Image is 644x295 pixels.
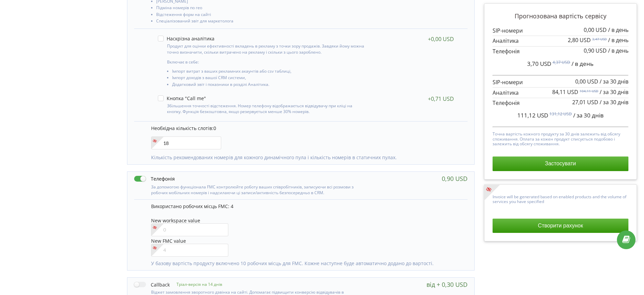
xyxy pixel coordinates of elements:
[167,103,365,114] p: Збільшення точності відстеження. Номер телефону відображається відвідувачу при кліці на кнопку. Ф...
[151,203,233,209] span: Використано робочих місць FMC: 4
[151,154,461,161] p: Кількість рекомендованих номерів для кожного динамічного пула і кількість номерів в статичних пулах.
[608,36,628,44] span: / в день
[170,281,222,287] p: Тріал-версія на 14 днів
[568,36,591,44] span: 2,80 USD
[134,281,170,288] label: Callback
[553,59,570,65] sup: 4,37 USD
[600,98,628,106] span: / за 30 днів
[493,37,628,45] p: Аналітика
[527,60,551,68] span: 3,70 USD
[493,12,628,21] p: Прогнозована вартість сервісу
[151,238,186,244] span: New FMC value
[151,223,229,236] input: 0
[151,125,461,132] p: Необхідна кількість слотів:
[151,244,229,257] input: 4
[493,130,628,146] p: Точна вартість кожного продукту за 30 днів залежить від обсягу споживання. Оплата за кожен продук...
[134,175,175,182] label: Телефонія
[158,36,214,41] label: Наскрізна аналітика
[549,111,572,117] sup: 131,12 USD
[600,88,628,96] span: / за 30 днів
[156,5,368,12] li: Підміна номерів по гео
[493,78,628,86] p: SIP-номери
[517,111,548,119] span: 111,12 USD
[552,88,578,96] span: 84,11 USD
[493,48,628,55] p: Телефонія
[156,12,368,19] li: Відстеження форм на сайті
[584,47,607,54] span: 0,90 USD
[151,136,221,149] input: Enter new value...
[493,89,628,97] p: Аналітика
[493,156,628,171] button: Застосувати
[213,125,216,131] span: 0
[608,47,628,54] span: / в день
[427,281,468,288] div: від + 0,30 USD
[172,75,365,82] li: Імпорт доходів з вашої CRM системи,
[592,37,607,41] sup: 3,47 USD
[156,19,368,25] li: Спеціалізований звіт для маркетолога
[584,26,607,34] span: 0,00 USD
[600,78,628,85] span: / за 30 днів
[572,98,598,106] span: 27,01 USD
[493,193,628,204] p: Invoice will be generated based on enabled products and the volume of services you have specified
[442,175,468,182] div: 0,90 USD
[575,78,598,85] span: 0,00 USD
[493,219,628,233] button: Створити рахунок
[573,111,604,119] span: / за 30 днів
[167,43,365,55] p: Продукт для оцінки ефективності вкладень в рекламу з точки зору продажів. Завдяки йому можна точн...
[151,184,368,196] p: За допомогою функціонала FMC контролюйте роботу ваших співробітників, записуючи всі розмови з роб...
[172,82,365,89] li: Додатковий звіт і показники в розділі Аналітика.
[428,95,454,102] div: +0,71 USD
[493,99,628,107] p: Телефонія
[151,217,200,224] span: New workspace value
[493,27,628,35] p: SIP-номери
[608,26,628,34] span: / в день
[158,95,206,101] label: Кнопка "Call me"
[172,69,365,75] li: Імпорт витрат з ваших рекламних акаунтів або csv таблиці,
[572,60,594,68] span: / в день
[167,59,365,65] p: Включає в себе:
[151,260,461,267] p: У базову вартість продукту включено 10 робочих місць для FMC. Кожне наступне буде автоматично дод...
[580,89,598,93] sup: 104,11 USD
[428,36,454,42] div: +0,00 USD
